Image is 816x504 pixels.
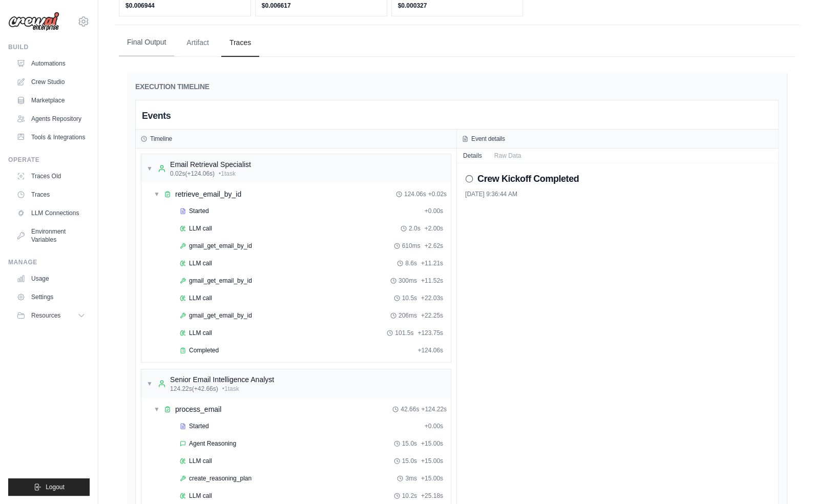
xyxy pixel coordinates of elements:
span: + 25.18s [421,492,443,500]
div: Senior Email Intelligence Analyst [170,374,274,385]
a: Settings [12,289,90,305]
span: 124.22s (+42.66s) [170,385,218,393]
span: + 124.06s [417,346,443,354]
a: LLM Connections [12,205,90,221]
span: LLM call [189,259,212,267]
span: Started [189,422,209,430]
button: Raw Data [488,149,528,163]
span: LLM call [189,224,212,233]
span: LLM call [189,329,212,337]
a: Environment Variables [12,223,90,248]
a: Traces [12,186,90,203]
span: • 1 task [219,170,236,178]
span: 2.0s [409,224,421,233]
a: Automations [12,55,90,72]
span: 610ms [402,242,421,250]
h2: Events [142,109,171,123]
dd: $0.006617 [262,2,381,10]
button: Final Output [119,29,174,56]
span: Resources [31,311,60,320]
span: create_reasoning_plan [189,474,252,482]
h2: EXECUTION TIMELINE [135,81,210,92]
span: 3ms [405,474,417,482]
span: 101.5s [395,329,413,337]
div: Email Retrieval Specialist [170,159,251,170]
dd: $0.006944 [125,2,244,10]
span: 0.02s (+124.06s) [170,170,215,178]
span: Logout [46,483,65,491]
span: + 15.00s [421,474,443,482]
span: ▼ [154,190,160,198]
span: 15.0s [402,439,417,448]
a: Traces Old [12,168,90,184]
span: 42.66s [401,405,419,413]
h3: Timeline [150,135,172,143]
span: + 15.00s [421,439,443,448]
span: + 2.62s [425,242,443,250]
span: gmail_get_email_by_id [189,311,252,320]
span: + 123.75s [417,329,443,337]
span: Started [189,207,209,215]
span: + 124.22s [421,405,447,413]
span: ▼ [154,405,160,413]
span: ▼ [147,380,153,388]
span: + 11.52s [421,277,443,285]
button: Artifact [178,29,217,57]
span: • 1 task [222,385,239,393]
span: gmail_get_email_by_id [189,277,252,285]
iframe: Chat Widget [765,455,816,504]
div: Manage [8,258,90,266]
span: 8.6s [405,259,417,267]
span: 15.0s [402,457,417,465]
span: + 2.00s [425,224,443,233]
a: Agents Repository [12,111,90,127]
span: 206ms [399,311,417,320]
button: Logout [8,478,90,496]
button: Traces [221,29,259,57]
a: Usage [12,270,90,287]
span: + 15.00s [421,457,443,465]
span: 10.5s [402,294,417,302]
span: + 22.03s [421,294,443,302]
span: 10.2s [402,492,417,500]
span: LLM call [189,294,212,302]
div: [DATE] 9:36:44 AM [465,190,770,198]
span: + 22.25s [421,311,443,320]
h2: Crew Kickoff Completed [477,172,579,186]
span: + 0.02s [428,190,447,198]
dd: $0.000327 [398,2,517,10]
div: Build [8,43,90,51]
span: + 11.21s [421,259,443,267]
a: Marketplace [12,92,90,109]
span: retrieve_email_by_id [175,189,241,199]
span: + 0.00s [425,422,443,430]
span: Completed [189,346,219,354]
span: ▼ [147,164,153,173]
h3: Event details [471,135,505,143]
a: Tools & Integrations [12,129,90,145]
a: Crew Studio [12,74,90,90]
span: gmail_get_email_by_id [189,242,252,250]
button: Resources [12,307,90,324]
span: 300ms [399,277,417,285]
span: Agent Reasoning [189,439,236,448]
span: LLM call [189,492,212,500]
button: Details [457,149,488,163]
div: Operate [8,156,90,164]
span: process_email [175,404,221,414]
span: 124.06s [404,190,426,198]
img: Logo [8,12,59,31]
span: + 0.00s [425,207,443,215]
span: LLM call [189,457,212,465]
